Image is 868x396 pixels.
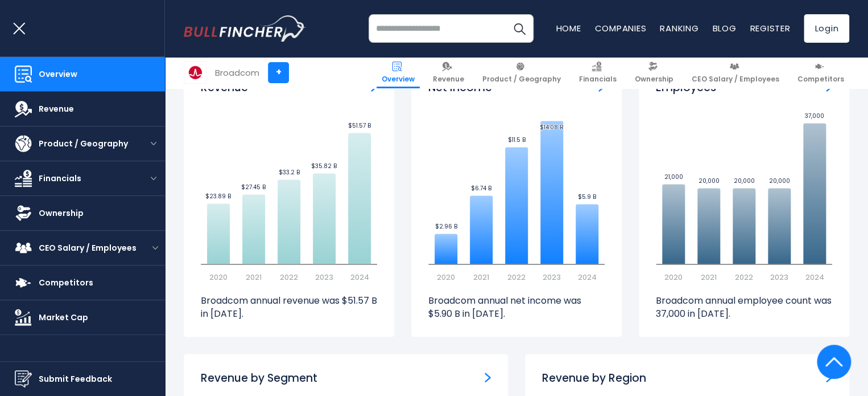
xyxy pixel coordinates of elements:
[241,183,266,191] text: $27.45 B
[635,75,673,84] span: Ownership
[428,57,469,88] a: Revenue
[15,205,32,222] img: Ownership
[804,14,849,43] a: Login
[268,62,289,83] a: +
[205,192,231,201] text: $23.89 B
[146,245,165,251] button: open menu
[768,177,790,185] text: 20,000
[482,75,561,84] span: Product / Geography
[471,184,491,193] text: $6.74 B
[246,272,262,283] text: 2021
[142,141,165,146] button: open menu
[485,371,491,383] a: Revenue by Segment
[733,177,754,185] text: 20,000
[209,272,228,283] text: 2020
[39,277,93,289] span: Competitors
[792,57,849,88] a: Competitors
[39,242,137,254] span: CEO Salary / Employees
[701,272,717,283] text: 2021
[39,68,77,80] span: Overview
[184,15,306,42] img: bullfincher logo
[805,272,824,283] text: 2024
[505,14,534,43] button: Search
[377,57,420,88] a: Overview
[215,66,259,79] div: Broadcom
[692,75,779,84] span: CEO Salary / Employees
[543,272,561,283] text: 2023
[556,22,581,34] a: Home
[39,373,112,385] span: Submit Feedback
[315,272,333,283] text: 2023
[578,193,596,201] text: $5.9 B
[184,62,206,83] img: AVGO logo
[382,75,415,84] span: Overview
[142,175,165,181] button: open menu
[542,371,646,385] h3: Revenue by Region
[201,81,248,95] h3: Revenue
[280,272,298,283] text: 2022
[664,173,683,181] text: 21,000
[797,75,844,84] span: Competitors
[433,75,464,84] span: Revenue
[750,22,790,34] a: Register
[348,121,371,130] text: $51.57 B
[507,272,526,283] text: 2022
[39,138,128,150] span: Product / Geography
[184,15,306,42] a: Go to homepage
[435,222,457,231] text: $2.96 B
[594,22,646,34] a: Companies
[656,81,716,95] h3: Employees
[579,75,617,84] span: Financials
[770,272,788,283] text: 2023
[428,81,492,95] h3: Net Income
[574,57,622,88] a: Financials
[508,136,526,144] text: $11.5 B
[39,312,88,324] span: Market Cap
[664,272,683,283] text: 2020
[428,294,605,320] p: Broadcom annual net income was $5.90 B in [DATE].
[473,272,489,283] text: 2021
[805,112,824,120] text: 37,000
[201,294,377,320] p: Broadcom annual revenue was $51.57 B in [DATE].
[630,57,679,88] a: Ownership
[39,173,81,185] span: Financials
[698,177,719,185] text: 20,000
[477,57,566,88] a: Product / Geography
[656,294,832,320] p: Broadcom annual employee count was 37,000 in [DATE].
[687,57,784,88] a: CEO Salary / Employees
[712,22,736,34] a: Blog
[660,22,698,34] a: Ranking
[311,162,337,170] text: $35.82 B
[735,272,753,283] text: 2022
[201,371,317,385] h3: Revenue by Segment
[39,207,84,219] span: Ownership
[578,272,597,283] text: 2024
[350,272,369,283] text: 2024
[437,272,455,283] text: 2020
[39,103,74,115] span: Revenue
[279,168,300,177] text: $33.2 B
[540,123,563,132] text: $14.08 B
